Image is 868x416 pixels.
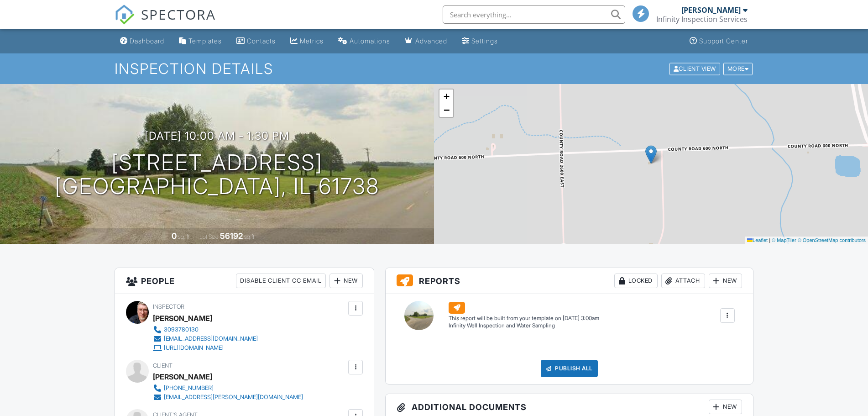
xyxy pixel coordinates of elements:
div: This report will be built from your template on [DATE] 3:00am [449,315,599,322]
div: [EMAIL_ADDRESS][PERSON_NAME][DOMAIN_NAME] [164,394,303,401]
div: 0 [172,231,177,241]
h3: Reports [386,268,753,294]
div: Client View [669,63,720,75]
a: [URL][DOMAIN_NAME] [153,343,258,353]
span: sq.ft. [244,233,256,240]
div: More [723,63,753,75]
a: Automations (Basic) [335,33,394,50]
h1: [STREET_ADDRESS] [GEOGRAPHIC_DATA], IL 61738 [55,151,379,199]
h3: [DATE] 10:00 am - 1:30 pm [145,130,289,142]
div: [PERSON_NAME] [153,311,212,325]
div: [PERSON_NAME] [153,370,212,384]
img: Marker [645,145,657,164]
span: | [769,237,770,243]
a: Settings [458,33,502,50]
span: Lot Size [199,233,219,240]
div: Advanced [415,37,447,45]
a: Client View [669,65,722,72]
div: Metrics [300,37,324,45]
div: Contacts [247,37,276,45]
div: Disable Client CC Email [236,274,326,288]
div: 56192 [220,231,243,241]
span: − [444,104,450,116]
a: [PHONE_NUMBER] [153,384,303,393]
a: © OpenStreetMap contributors [798,237,866,243]
div: Settings [471,37,498,45]
div: New [329,274,363,288]
a: © MapTiler [772,237,796,243]
a: SPECTORA [115,12,216,32]
span: Inspector [153,303,184,310]
span: Client [153,362,173,369]
a: Metrics [287,33,327,50]
div: Attach [661,274,705,288]
a: [EMAIL_ADDRESS][PERSON_NAME][DOMAIN_NAME] [153,393,303,402]
div: [URL][DOMAIN_NAME] [164,344,224,352]
a: [EMAIL_ADDRESS][DOMAIN_NAME] [153,334,258,343]
a: Advanced [401,33,451,50]
a: Zoom out [439,103,453,117]
div: [EMAIL_ADDRESS][DOMAIN_NAME] [164,335,258,342]
div: Publish All [541,360,598,377]
div: New [709,400,742,414]
div: Dashboard [130,37,164,45]
a: Dashboard [116,33,168,50]
div: Support Center [699,37,748,45]
span: SPECTORA [141,5,216,24]
a: Support Center [686,33,752,50]
a: 3093780130 [153,325,258,334]
a: Leaflet [747,237,768,243]
div: Infinity Inspection Services [656,15,748,24]
div: New [709,274,742,288]
div: [PHONE_NUMBER] [164,384,214,392]
div: Automations [350,37,390,45]
div: [PERSON_NAME] [681,5,741,15]
input: Search everything... [443,5,625,24]
div: Locked [614,274,658,288]
div: Templates [188,37,222,45]
a: Templates [175,33,225,50]
h3: People [115,268,374,294]
a: Zoom in [439,90,453,103]
div: Infinity Well Inspection and Water Sampling [449,322,599,330]
span: + [444,90,450,102]
span: sq. ft. [178,233,191,240]
a: Contacts [233,33,279,50]
h1: Inspection Details [115,61,753,77]
div: 3093780130 [164,326,199,333]
img: The Best Home Inspection Software - Spectora [115,5,135,25]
